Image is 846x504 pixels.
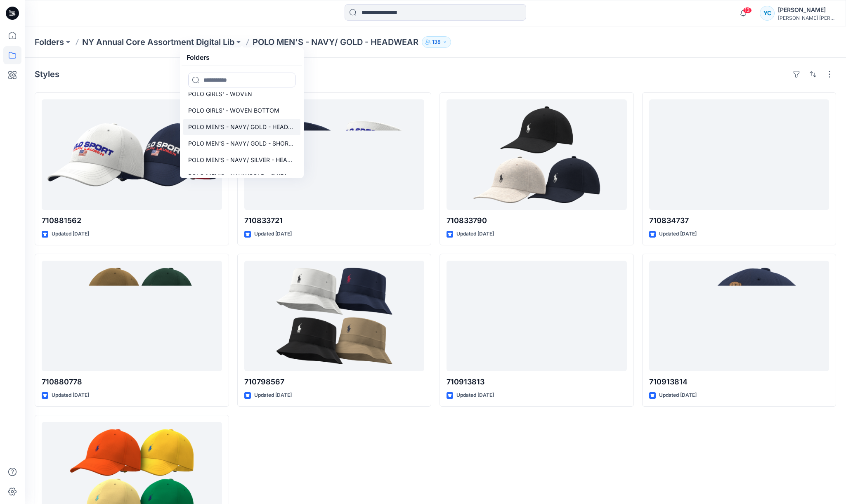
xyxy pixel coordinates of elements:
p: 710798567 [244,376,425,388]
p: Updated [DATE] [456,391,494,400]
p: POLO GIRLS' - WOVEN BOTTOM [188,106,279,115]
span: 13 [743,7,752,14]
p: Updated [DATE] [254,391,292,400]
a: POLO GIRLS' - WOVEN [183,86,300,102]
button: 138 [422,36,451,48]
p: 138 [432,38,441,47]
a: 710880778 [42,261,222,371]
p: 710833721 [244,215,425,226]
a: POLO MEN'S - NAVY/ GOLD - SHORTS [183,135,300,152]
p: Updated [DATE] [52,230,89,238]
p: POLO MEN'S - NAVY/ GOLD - HEADWEAR [253,36,418,48]
a: 710881562 [42,99,222,210]
h4: Styles [35,69,59,79]
p: POLO MEN'S - NAVY/ GOLD - HEADWEAR [188,122,295,132]
p: POLO MEN'S - NAVY/ GOLD - SHORTS [188,139,295,148]
p: POLO MEN'S - NAVY/ SILVER - HEADWEAR [188,155,295,165]
a: 710913814 [649,261,829,371]
a: POLO GIRLS' - WOVEN BOTTOM [183,102,300,119]
p: Updated [DATE] [659,230,697,238]
p: 710881562 [42,215,222,226]
a: 710834737 [649,99,829,210]
p: POLO MEN'S - NAVY/GOLD - SWEATERS [188,172,295,181]
a: POLO MEN'S - NAVY/GOLD - SWEATERS [183,168,300,185]
a: POLO MEN'S - NAVY/ GOLD - HEADWEAR [183,119,300,135]
a: 710833790 [447,99,627,210]
p: 710913814 [649,376,829,388]
div: [PERSON_NAME] [PERSON_NAME] [778,15,836,21]
a: 710833721 [244,99,425,210]
a: 710798567 [244,261,425,371]
div: [PERSON_NAME] [778,5,836,15]
a: NY Annual Core Assortment Digital Lib [82,36,234,48]
p: Updated [DATE] [659,391,697,400]
p: Updated [DATE] [254,230,292,238]
h5: Folders [182,49,215,66]
a: POLO MEN'S - NAVY/ SILVER - HEADWEAR [183,152,300,168]
a: 710913813 [447,261,627,371]
div: YC [760,6,775,21]
p: 710880778 [42,376,222,388]
a: Folders [35,36,64,48]
p: 710834737 [649,215,829,226]
p: POLO GIRLS' - WOVEN [188,89,252,99]
p: Updated [DATE] [456,230,494,238]
p: Updated [DATE] [52,391,89,400]
p: 710833790 [447,215,627,226]
p: 710913813 [447,376,627,388]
